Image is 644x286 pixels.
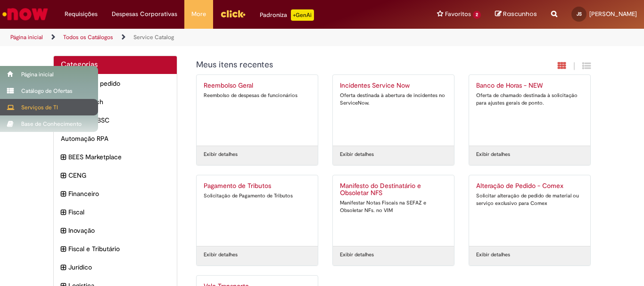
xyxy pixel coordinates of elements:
span: Requisições [65,9,98,19]
h2: Pagamento de Tributos [204,182,311,190]
h2: Categorias [61,61,170,69]
p: +GenAi [291,9,314,21]
span: Fiscal [68,207,170,217]
div: expandir categoria Jurídico Jurídico [54,258,177,277]
span: Analytics BSC [68,115,170,125]
a: Todos os Catálogos [63,33,113,41]
div: Alteração de pedido [54,74,177,93]
a: Manifesto do Destinatário e Obsoletar NFS Manifestar Notas Fiscais na SEFAZ e Obsoletar NFs. no VIM [333,175,454,246]
div: expandir categoria Inovação Inovação [54,221,177,240]
img: ServiceNow [1,5,50,24]
span: BEES Marketplace [68,152,170,162]
a: Página inicial [10,33,43,41]
i: expandir categoria Financeiro [61,189,66,199]
div: Reembolso de despesas de funcionários [204,92,311,99]
div: expandir categoria Fiscal Fiscal [54,203,177,221]
span: | [573,61,575,72]
a: Exibir detalhes [204,251,238,259]
span: Automação RPA [61,134,170,143]
ul: Trilhas de página [7,29,422,46]
h2: Banco de Horas - NEW [476,82,583,90]
span: Despesas Corporativas [112,9,177,19]
div: expandir categoria Analytics BSC Analytics BSC [54,111,177,130]
i: Exibição em cartão [558,61,566,70]
a: Service Catalog [133,33,174,41]
a: Reembolso Geral Reembolso de despesas de funcionários [197,75,318,146]
i: expandir categoria Fiscal e Tributário [61,244,66,254]
h1: {"description":"","title":"Meus itens recentes"} Categoria [196,60,489,70]
span: JS [577,11,582,17]
h2: Alteração de Pedido - Comex [476,182,583,190]
i: expandir categoria CENG [61,171,66,181]
div: Manifestar Notas Fiscais na SEFAZ e Obsoletar NFs. no VIM [340,199,447,214]
div: expandir categoria Financeiro Financeiro [54,184,177,203]
div: Padroniza [260,9,314,21]
span: More [191,9,206,19]
div: expandir categoria BEES Marketplace BEES Marketplace [54,147,177,166]
a: Pagamento de Tributos Solicitação de Pagamento de Tributos [197,175,318,246]
a: Incidentes Service Now Oferta destinada à abertura de incidentes no ServiceNow. [333,75,454,146]
i: expandir categoria Fiscal [61,207,66,218]
a: Rascunhos [495,10,537,19]
span: Favoritos [445,9,471,19]
img: click_logo_yellow_360x200.png [220,7,246,21]
i: expandir categoria Jurídico [61,262,66,273]
div: Oferta destinada à abertura de incidentes no ServiceNow. [340,92,447,106]
div: expandir categoria AmbevTech AmbevTech [54,92,177,111]
a: Exibir detalhes [204,151,238,158]
div: Solicitar alteração de pedido de material ou serviço exclusivo para Comex [476,192,583,207]
i: expandir categoria BEES Marketplace [61,152,66,163]
h2: Reembolso Geral [204,82,311,90]
div: Oferta de chamado destinada à solicitação para ajustes gerais de ponto. [476,92,583,106]
a: Alteração de Pedido - Comex Solicitar alteração de pedido de material ou serviço exclusivo para C... [469,175,590,246]
i: expandir categoria Inovação [61,226,66,236]
span: Rascunhos [503,9,537,18]
div: Solicitação de Pagamento de Tributos [204,192,311,200]
a: Exibir detalhes [340,251,374,259]
span: Inovação [68,226,170,235]
span: [PERSON_NAME] [589,10,637,18]
span: AmbevTech [68,97,170,106]
span: Alteração de pedido [61,79,170,88]
span: 2 [473,11,481,19]
i: Exibição de grade [582,61,591,70]
span: Financeiro [68,189,170,198]
a: Banco de Horas - NEW Oferta de chamado destinada à solicitação para ajustes gerais de ponto. [469,75,590,146]
a: Exibir detalhes [340,151,374,158]
div: expandir categoria Fiscal e Tributário Fiscal e Tributário [54,239,177,258]
a: Exibir detalhes [476,251,510,259]
div: expandir categoria CENG CENG [54,166,177,185]
div: Automação RPA [54,129,177,148]
span: Fiscal e Tributário [68,244,170,253]
span: Jurídico [68,262,170,272]
h2: Manifesto do Destinatário e Obsoletar NFS [340,182,447,197]
span: CENG [68,171,170,180]
h2: Incidentes Service Now [340,82,447,90]
a: Exibir detalhes [476,151,510,158]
